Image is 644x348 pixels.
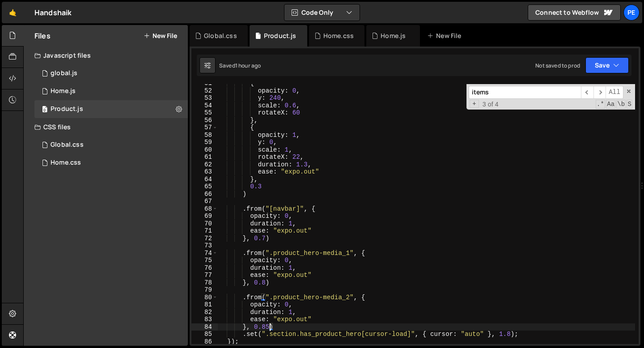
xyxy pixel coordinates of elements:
[191,227,218,235] div: 71
[535,62,580,69] div: Not saved to prod
[427,31,465,40] div: New File
[581,86,593,99] span: ​
[191,338,218,346] div: 86
[596,100,605,109] span: RegExp Search
[191,264,218,272] div: 76
[469,86,581,99] input: Search for
[204,31,237,40] div: Global.css
[593,86,606,99] span: ​
[191,220,218,228] div: 70
[606,86,623,99] span: Alt-Enter
[470,100,479,108] span: Toggle Replace mode
[235,62,261,69] div: 1 hour ago
[191,323,218,331] div: 84
[51,69,77,77] div: global.js
[381,31,406,40] div: Home.js
[191,191,218,198] div: 66
[191,132,218,139] div: 58
[51,159,81,167] div: Home.css
[191,183,218,191] div: 65
[191,294,218,301] div: 80
[191,87,218,95] div: 52
[42,106,47,114] span: 0
[191,153,218,161] div: 61
[191,279,218,287] div: 78
[191,124,218,132] div: 57
[323,31,354,40] div: Home.css
[219,62,261,69] div: Saved
[191,168,218,176] div: 63
[191,331,218,338] div: 85
[34,82,188,100] div: 16572/45051.js
[51,141,84,149] div: Global.css
[606,100,615,109] span: CaseSensitive Search
[191,316,218,323] div: 83
[191,117,218,124] div: 56
[191,198,218,205] div: 67
[264,31,297,40] div: Product.js
[528,4,621,21] a: Connect to Webflow
[191,212,218,220] div: 69
[51,87,76,95] div: Home.js
[191,309,218,316] div: 82
[191,109,218,117] div: 55
[144,32,177,39] button: New File
[623,4,640,21] a: Pe
[51,105,83,113] div: Product.js
[191,235,218,242] div: 72
[34,136,188,154] div: 16572/45138.css
[191,176,218,183] div: 64
[34,100,188,118] div: 16572/45211.js
[191,242,218,250] div: 73
[24,118,188,136] div: CSS files
[616,100,626,109] span: Whole Word Search
[191,272,218,279] div: 77
[191,257,218,264] div: 75
[34,154,188,172] div: 16572/45056.css
[191,146,218,154] div: 60
[627,100,632,109] span: Search In Selection
[191,205,218,213] div: 68
[34,31,51,41] h2: Files
[191,102,218,110] div: 54
[191,301,218,309] div: 81
[34,7,72,18] div: Handshaik
[191,286,218,294] div: 79
[2,2,24,23] a: 🤙
[284,4,360,21] button: Code Only
[24,47,188,64] div: Javascript files
[191,250,218,257] div: 74
[191,94,218,102] div: 53
[191,139,218,146] div: 59
[34,64,188,82] div: 16572/45061.js
[585,57,629,73] button: Save
[479,101,502,108] span: 3 of 4
[191,161,218,169] div: 62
